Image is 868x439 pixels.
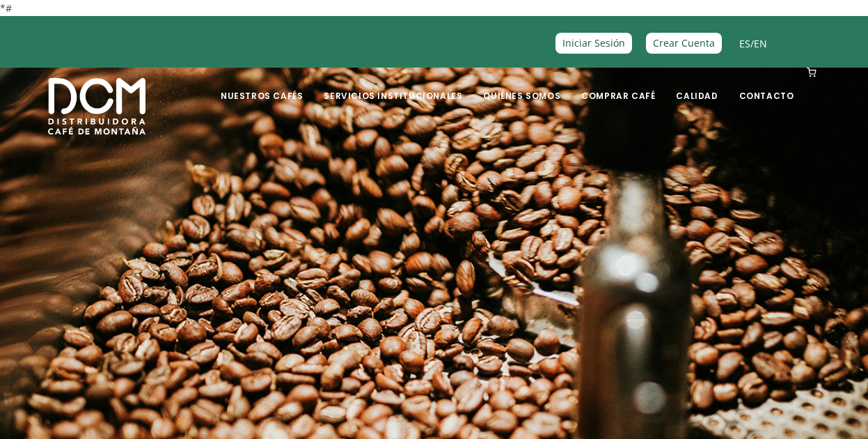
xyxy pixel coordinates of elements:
[315,69,471,102] a: Servicios Institucionales
[754,37,767,50] a: EN
[475,69,569,102] a: Quiénes Somos
[739,36,767,52] span: /
[212,69,311,102] a: Nuestros Cafés
[646,33,722,53] a: Crear Cuenta
[739,37,750,50] a: ES
[573,69,663,102] a: Comprar Café
[668,69,726,102] a: Calidad
[731,69,803,102] a: Contacto
[555,33,632,53] a: Iniciar Sesión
